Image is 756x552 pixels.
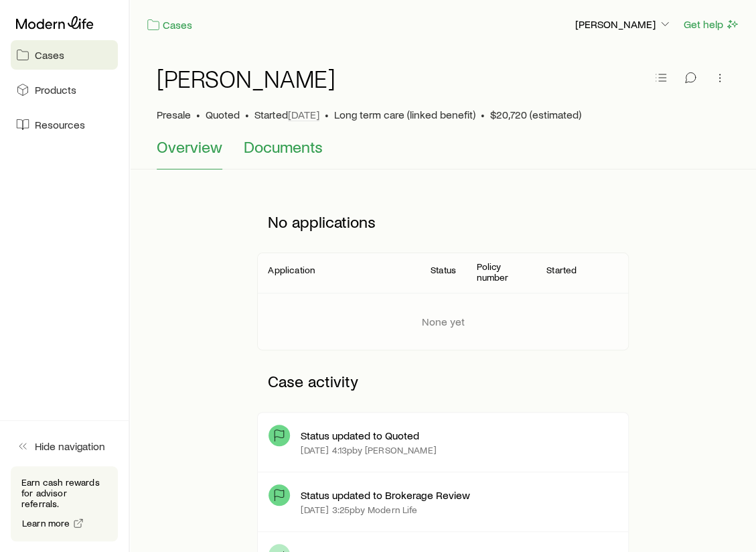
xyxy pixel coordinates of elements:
[325,108,329,121] span: •
[245,108,249,121] span: •
[254,108,319,121] p: Started
[21,477,107,509] p: Earn cash rewards for advisor referrals.
[301,504,417,515] p: [DATE] 3:25p by Modern Life
[206,108,240,121] span: Quoted
[301,488,469,502] p: Status updated to Brokerage Review
[257,202,628,242] p: No applications
[35,118,85,131] span: Resources
[268,265,315,275] p: Application
[146,17,193,33] a: Cases
[546,265,577,275] p: Started
[157,137,222,156] span: Overview
[11,75,118,105] a: Products
[477,261,525,283] p: Policy number
[301,429,419,442] p: Status updated to Quoted
[334,108,475,121] span: Long term care (linked benefit)
[35,439,105,453] span: Hide navigation
[22,519,70,528] span: Learn more
[11,40,118,70] a: Cases
[490,108,581,121] span: $20,720 (estimated)
[35,48,64,62] span: Cases
[575,17,672,33] button: [PERSON_NAME]
[11,110,118,139] a: Resources
[35,83,76,96] span: Products
[257,361,628,401] p: Case activity
[157,65,335,92] h1: [PERSON_NAME]
[422,315,465,328] p: None yet
[157,108,191,121] p: Presale
[431,265,456,275] p: Status
[11,431,118,461] button: Hide navigation
[575,17,672,31] p: [PERSON_NAME]
[244,137,323,156] span: Documents
[288,108,319,121] span: [DATE]
[481,108,485,121] span: •
[196,108,200,121] span: •
[683,17,740,32] button: Get help
[11,466,118,541] div: Earn cash rewards for advisor referrals.Learn more
[301,445,436,456] p: [DATE] 4:13p by [PERSON_NAME]
[157,137,729,169] div: Case details tabs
